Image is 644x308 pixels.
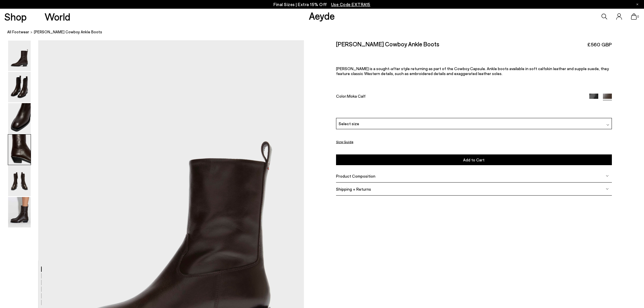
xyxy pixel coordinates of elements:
[7,29,29,35] a: All Footwear
[336,154,612,165] button: Add to Cart
[336,40,439,48] h2: [PERSON_NAME] Cowboy Ankle Boots
[606,174,609,177] img: svg%3E
[606,187,609,190] img: svg%3E
[8,197,31,227] img: Luis Leather Cowboy Ankle Boots - Image 6
[336,187,371,192] span: Shipping + Returns
[8,134,31,165] img: Luis Leather Cowboy Ankle Boots - Image 4
[336,174,375,178] span: Product Composition
[336,138,353,145] button: Size Guide
[336,66,612,76] p: [PERSON_NAME] is a sought-after style returning as part of the Cowboy Capsule. Ankle boots availa...
[339,121,359,127] span: Select size
[336,94,581,100] div: Color:
[7,24,644,40] nav: breadcrumb
[274,1,370,8] p: Final Sizes | Extra 15% Off
[4,12,27,22] a: Shop
[8,103,31,134] img: Luis Leather Cowboy Ankle Boots - Image 3
[34,29,102,35] span: [PERSON_NAME] Cowboy Ankle Boots
[8,166,31,196] img: Luis Leather Cowboy Ankle Boots - Image 5
[587,41,612,48] span: £560 GBP
[606,123,609,126] img: svg%3E
[631,13,637,20] a: 0
[309,10,335,22] a: Aeyde
[45,12,70,22] a: World
[8,72,31,102] img: Luis Leather Cowboy Ankle Boots - Image 2
[347,94,366,99] span: Moka Calf
[8,41,31,71] img: Luis Leather Cowboy Ankle Boots - Image 1
[463,157,485,162] span: Add to Cart
[331,2,370,7] span: Navigate to /collections/ss25-final-sizes
[637,15,640,18] span: 0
